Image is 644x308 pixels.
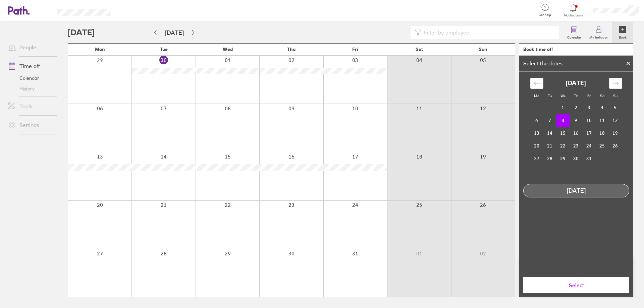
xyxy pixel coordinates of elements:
small: Mo [534,94,539,98]
small: Th [574,94,578,98]
div: Move forward to switch to the next month. [609,78,622,89]
strong: [DATE] [566,80,586,87]
div: [DATE] [524,187,629,194]
td: Monday, October 27, 2025 [530,152,543,165]
span: Get help [534,13,556,17]
a: Settings [3,118,57,132]
td: Tuesday, October 28, 2025 [543,152,556,165]
td: Thursday, October 16, 2025 [570,127,583,139]
td: Thursday, October 2, 2025 [570,101,583,114]
td: Thursday, October 30, 2025 [570,152,583,165]
span: Sun [479,47,487,52]
td: Monday, October 20, 2025 [530,139,543,152]
div: Book time off [523,47,553,52]
a: Calendar [563,22,585,43]
td: Wednesday, October 29, 2025 [556,152,570,165]
label: Book [615,34,631,40]
td: Sunday, October 26, 2025 [609,139,622,152]
span: Tue [160,47,168,52]
a: Book [612,22,633,43]
a: People [3,41,57,54]
a: History [3,83,57,94]
span: Select [528,282,625,288]
td: Sunday, October 12, 2025 [609,114,622,127]
label: Calendar [563,34,585,40]
td: Sunday, October 5, 2025 [609,101,622,114]
span: Fri [352,47,358,52]
a: My holidays [585,22,612,43]
input: Filter by employee [421,26,555,39]
td: Thursday, October 23, 2025 [570,139,583,152]
div: Calendar [523,72,630,173]
span: Thu [287,47,296,52]
td: Wednesday, October 15, 2025 [556,127,570,139]
span: Notifications [562,13,584,17]
td: Selected. Wednesday, October 8, 2025 [556,114,570,127]
td: Friday, October 24, 2025 [583,139,596,152]
small: We [560,94,566,98]
span: Wed [223,47,233,52]
label: My holidays [585,34,612,40]
td: Tuesday, October 21, 2025 [543,139,556,152]
small: Fr [587,94,591,98]
small: Tu [548,94,552,98]
td: Friday, October 10, 2025 [583,114,596,127]
td: Sunday, October 19, 2025 [609,127,622,139]
a: Notifications [562,3,584,17]
td: Saturday, October 25, 2025 [596,139,609,152]
td: Wednesday, October 1, 2025 [556,101,570,114]
a: Calendar [3,73,57,83]
small: Su [613,94,618,98]
div: Select the dates [519,60,567,66]
button: [DATE] [160,27,189,38]
td: Monday, October 6, 2025 [530,114,543,127]
td: Wednesday, October 22, 2025 [556,139,570,152]
td: Thursday, October 9, 2025 [570,114,583,127]
td: Friday, October 31, 2025 [583,152,596,165]
td: Saturday, October 4, 2025 [596,101,609,114]
span: Mon [95,47,105,52]
button: Select [523,277,629,293]
span: Sat [416,47,423,52]
small: Sa [600,94,604,98]
div: Move backward to switch to the previous month. [530,78,543,89]
td: Friday, October 3, 2025 [583,101,596,114]
td: Monday, October 13, 2025 [530,127,543,139]
td: Friday, October 17, 2025 [583,127,596,139]
a: Tools [3,100,57,113]
td: Saturday, October 11, 2025 [596,114,609,127]
td: Saturday, October 18, 2025 [596,127,609,139]
td: Tuesday, October 14, 2025 [543,127,556,139]
a: Time off [3,59,57,73]
td: Tuesday, October 7, 2025 [543,114,556,127]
